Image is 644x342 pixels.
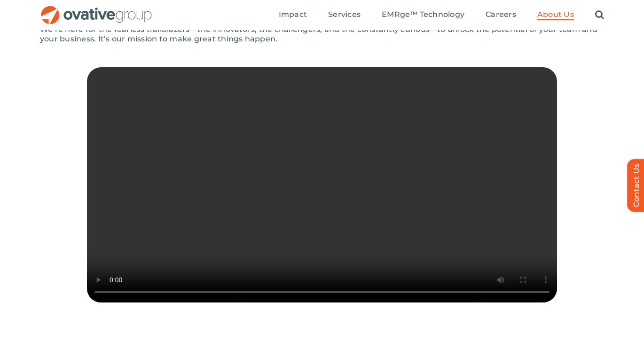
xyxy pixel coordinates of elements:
[382,10,464,20] a: EMRge™ Technology
[328,10,361,19] span: Services
[537,10,574,19] span: About Us
[87,67,557,302] video: Sorry, your browser doesn't support embedded videos.
[40,5,153,14] a: OG_Full_horizontal_RGB
[486,10,516,20] a: Careers
[382,10,464,19] span: EMRge™ Technology
[279,10,307,20] a: Impact
[537,10,574,20] a: About Us
[40,25,604,44] p: We’re here for the fearless trailblazers—the innovators, the challengers, and the constantly curi...
[328,10,361,20] a: Services
[595,10,604,20] a: Search
[279,10,307,19] span: Impact
[486,10,516,19] span: Careers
